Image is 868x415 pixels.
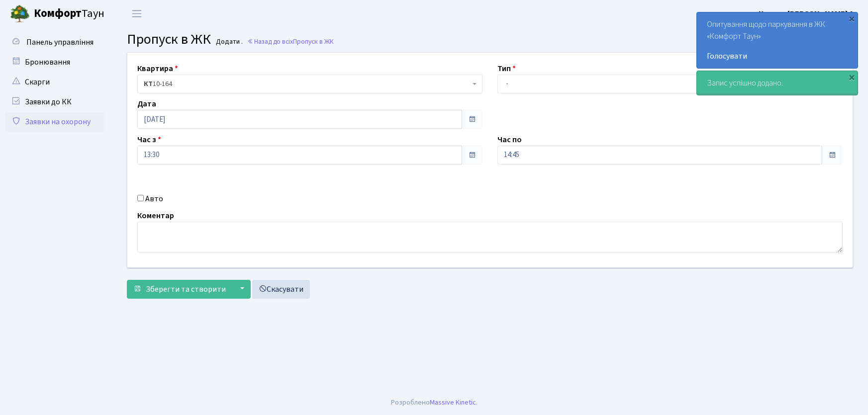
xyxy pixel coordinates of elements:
[759,8,856,20] a: Цитрус [PERSON_NAME] А.
[26,37,94,48] span: Панель управління
[847,13,857,23] div: ×
[497,63,516,75] label: Тип
[697,71,858,95] div: Запис успішно додано.
[127,280,232,299] button: Зберегти та створити
[146,284,226,295] span: Зберегти та створити
[137,98,156,110] label: Дата
[144,79,153,89] b: КТ
[707,50,848,62] a: Голосувати
[5,92,104,112] a: Заявки до КК
[430,397,476,408] a: Massive Kinetic
[759,8,856,19] b: Цитрус [PERSON_NAME] А.
[5,32,104,52] a: Панель управління
[5,72,104,92] a: Скарги
[137,63,178,75] label: Квартира
[293,37,334,46] span: Пропуск в ЖК
[252,280,310,299] a: Скасувати
[124,5,149,22] button: Переключити навігацію
[137,210,174,222] label: Коментар
[214,38,243,46] small: Додати .
[5,112,104,132] a: Заявки на охорону
[697,12,858,68] div: Опитування щодо паркування в ЖК «Комфорт Таун»
[10,4,30,24] img: logo.png
[497,134,522,146] label: Час по
[391,397,478,408] div: Розроблено .
[34,5,82,21] b: Комфорт
[144,79,470,89] span: <b>КТ</b>&nbsp;&nbsp;&nbsp;&nbsp;10-164
[137,134,161,146] label: Час з
[127,29,211,49] span: Пропуск в ЖК
[137,75,482,93] span: <b>КТ</b>&nbsp;&nbsp;&nbsp;&nbsp;10-164
[847,72,857,82] div: ×
[145,193,163,205] label: Авто
[5,52,104,72] a: Бронювання
[247,37,334,46] a: Назад до всіхПропуск в ЖК
[34,5,104,22] span: Таун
